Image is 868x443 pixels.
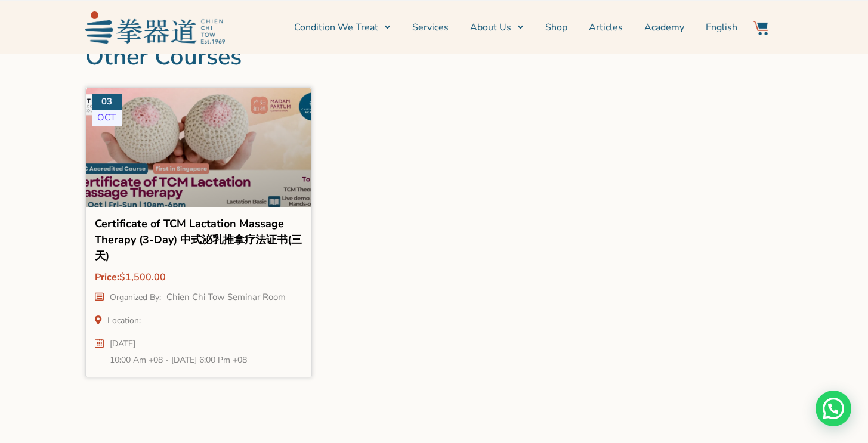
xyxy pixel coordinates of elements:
[470,13,524,42] a: About Us
[753,21,768,35] img: Website Icon-03
[92,110,122,126] div: Oct
[110,352,250,368] h5: 10:00 am +08 - [DATE] 6:00 pm +08
[95,216,303,368] a: Certificate of TCM Lactation Massage Therapy (3-Day) 中式泌乳推拿疗法证书(三天) Price:$1,500.00 Organized By:...
[92,94,122,110] div: 03
[166,291,286,303] h6: Chien Chi Tow Seminar Room
[110,336,250,352] h5: [DATE]
[110,292,164,303] h5: Organized By:
[231,13,738,42] nav: Menu
[816,391,851,426] div: Need help? WhatsApp contact
[706,13,737,42] a: Switch to English
[95,270,303,285] h3: Price:
[412,13,449,42] a: Services
[644,13,684,42] a: Academy
[545,13,567,42] a: Shop
[85,42,783,71] h2: Other Courses
[95,216,303,267] h2: Certificate of TCM Lactation Massage Therapy (3-Day) 中式泌乳推拿疗法证书(三天)
[589,13,623,42] a: Articles
[107,315,144,326] h5: Location:
[119,271,166,284] bdi: 1,500.00
[119,271,125,284] span: $
[294,13,391,42] a: Condition We Treat
[706,20,737,35] span: English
